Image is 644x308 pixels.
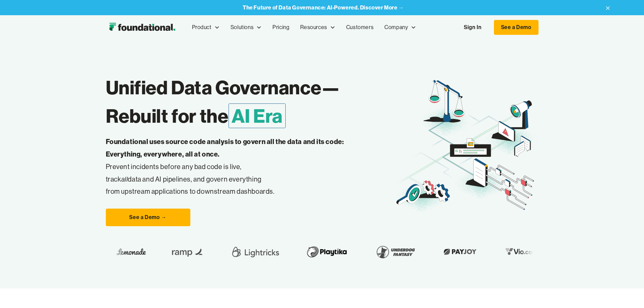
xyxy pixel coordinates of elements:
[168,242,208,261] img: Ramp
[121,175,128,183] em: all
[457,20,488,34] a: Sign In
[379,16,422,39] div: Company
[243,4,404,11] a: The Future of Data Governance: AI-Powered. Discover More →
[373,242,419,261] img: Underdog Fantasy
[502,246,541,257] img: Vio.com
[106,21,178,34] a: home
[106,73,394,130] h1: Unified Data Governance— Rebuilt for the
[522,230,644,308] div: וידג'ט של צ'אט
[522,230,644,308] iframe: Chat Widget
[187,16,225,39] div: Product
[231,23,254,32] div: Solutions
[230,242,281,261] img: Lightricks
[440,246,480,257] img: Payjoy
[494,20,539,35] a: See a Demo
[192,23,212,32] div: Product
[300,23,327,32] div: Resources
[106,136,365,198] p: Prevent incidents before any bad code is live, track data and AI pipelines, and govern everything...
[384,23,408,32] div: Company
[267,16,295,39] a: Pricing
[106,21,178,34] img: Foundational Logo
[106,137,344,158] strong: Foundational uses source code analysis to govern all the data and its code: Everything, everywher...
[225,16,267,39] div: Solutions
[341,16,379,39] a: Customers
[303,242,351,261] img: Playtika
[295,16,340,39] div: Resources
[229,103,286,128] span: AI Era
[106,209,190,226] a: See a Demo →
[117,246,146,257] img: Lemonade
